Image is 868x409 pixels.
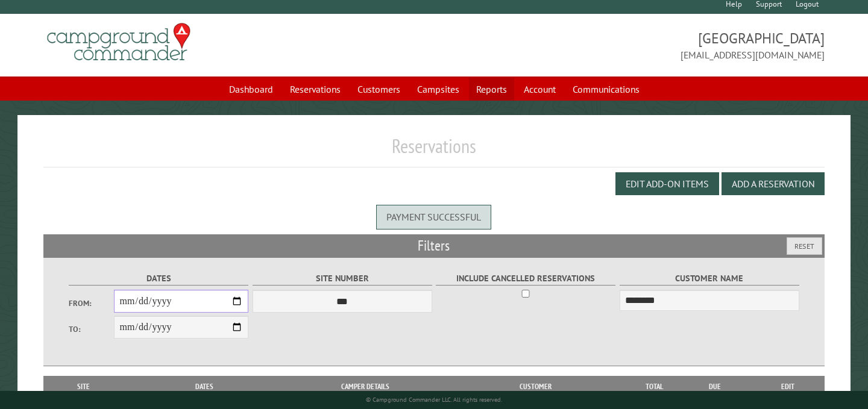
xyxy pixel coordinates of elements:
[283,78,348,101] a: Reservations
[69,298,114,309] label: From:
[565,78,647,101] a: Communications
[350,78,407,101] a: Customers
[49,376,118,397] th: Site
[469,78,514,101] a: Reports
[517,78,563,101] a: Account
[366,396,502,404] small: © Campground Commander LLC. All rights reserved.
[291,376,441,397] th: Camper Details
[43,134,825,167] h1: Reservations
[631,376,679,397] th: Total
[787,237,822,255] button: Reset
[43,19,194,66] img: Campground Commander
[69,272,248,286] label: Dates
[434,28,825,62] span: [GEOGRAPHIC_DATA] [EMAIL_ADDRESS][DOMAIN_NAME]
[679,376,751,397] th: Due
[410,78,467,101] a: Campsites
[751,376,825,397] th: Edit
[441,376,631,397] th: Customer
[376,205,491,229] div: Payment successful
[620,272,799,286] label: Customer Name
[722,172,825,195] button: Add a Reservation
[436,272,615,286] label: Include Cancelled Reservations
[43,234,825,257] h2: Filters
[118,376,291,397] th: Dates
[69,323,114,335] label: To:
[615,172,719,195] button: Edit Add-on Items
[253,272,432,286] label: Site Number
[222,78,280,101] a: Dashboard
